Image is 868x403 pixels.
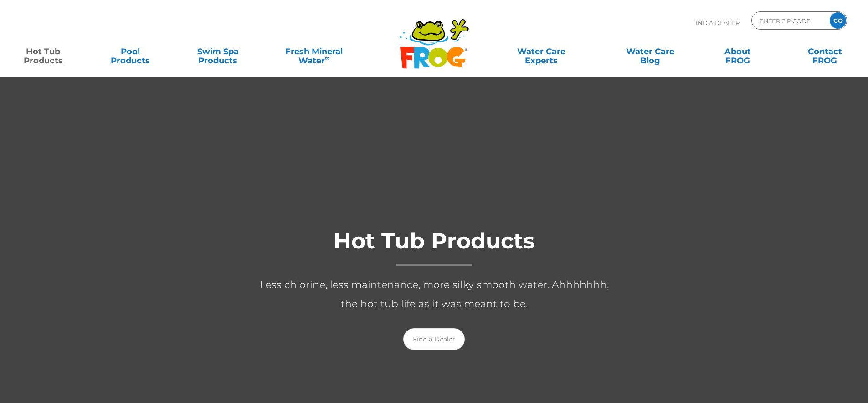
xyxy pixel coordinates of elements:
[616,42,684,61] a: Water CareBlog
[692,11,740,34] p: Find A Dealer
[830,12,846,29] input: GO
[97,42,164,61] a: PoolProducts
[271,42,356,61] a: Fresh MineralWater∞
[486,42,596,61] a: Water CareExperts
[325,54,329,62] sup: ∞
[9,42,77,61] a: Hot TubProducts
[184,42,252,61] a: Swim SpaProducts
[759,14,820,27] input: Zip Code Form
[704,42,771,61] a: AboutFROG
[252,275,616,314] p: Less chlorine, less maintenance, more silky smooth water. Ahhhhhhh, the hot tub life as it was me...
[252,229,616,266] h1: Hot Tub Products
[791,42,859,61] a: ContactFROG
[403,328,465,350] a: Find a Dealer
